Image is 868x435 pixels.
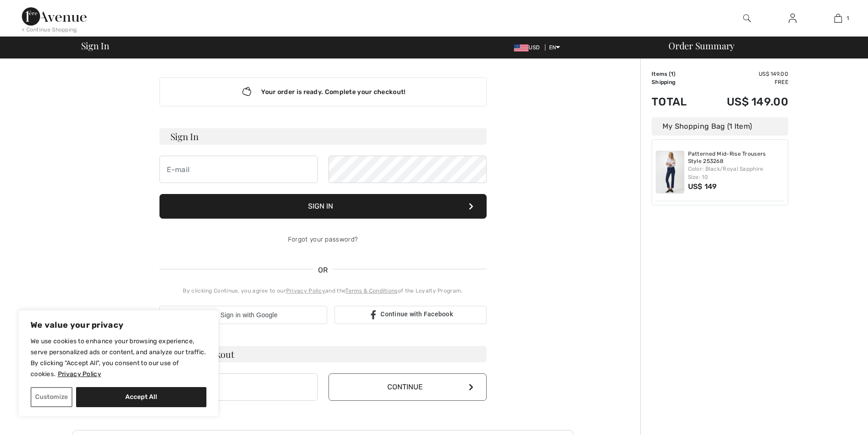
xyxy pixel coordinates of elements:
img: US Dollar [514,44,529,52]
a: Privacy Policy [286,288,325,294]
h3: Sign In [159,128,487,145]
input: E-mail [159,156,318,183]
a: Patterned Mid-Rise Trousers Style 253268 [688,151,785,165]
a: Sign In [781,13,804,24]
div: Sign in with Google [159,306,327,324]
span: OR [313,265,333,276]
p: We value your privacy [31,320,206,330]
td: Shipping [652,78,701,86]
div: Color: Black/Royal Sapphire Size: 10 [688,165,785,181]
span: Continue with Facebook [380,310,453,318]
span: 1 [671,71,673,77]
a: Terms & Conditions [345,288,397,294]
div: My Shopping Bag (1 Item) [652,117,788,136]
a: 1 [816,13,860,24]
img: search the website [743,13,751,24]
div: Order Summary [657,41,863,50]
img: 1ère Avenue [22,7,87,26]
img: My Info [789,13,796,24]
td: Free [701,78,788,86]
span: US$ 149 [688,182,717,191]
a: Forgot your password? [288,236,358,243]
span: EN [549,44,560,51]
a: Privacy Policy [57,370,102,378]
td: US$ 149.00 [701,86,788,117]
a: Continue with Facebook [334,306,487,324]
span: 1 [847,14,849,22]
div: We value your privacy [18,310,219,417]
input: E-mail [159,373,318,401]
span: USD [514,44,543,51]
p: We use cookies to enhance your browsing experience, serve personalized ads or content, and analyz... [31,336,206,380]
td: Total [652,86,701,117]
h3: Guest Checkout [159,346,487,362]
td: US$ 149.00 [701,70,788,78]
button: Customize [31,387,72,407]
img: My Bag [834,13,842,24]
button: Continue [329,373,487,401]
div: < Continue Shopping [22,26,77,34]
span: Sign In [81,41,109,50]
td: Items ( ) [652,70,701,78]
div: By clicking Continue, you agree to our and the of the Loyalty Program. [159,287,487,295]
div: Your order is ready. Complete your checkout! [159,77,487,106]
span: Sign in with Google [221,310,277,320]
button: Sign In [159,194,487,219]
img: Patterned Mid-Rise Trousers Style 253268 [656,151,684,194]
button: Accept All [76,387,206,407]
